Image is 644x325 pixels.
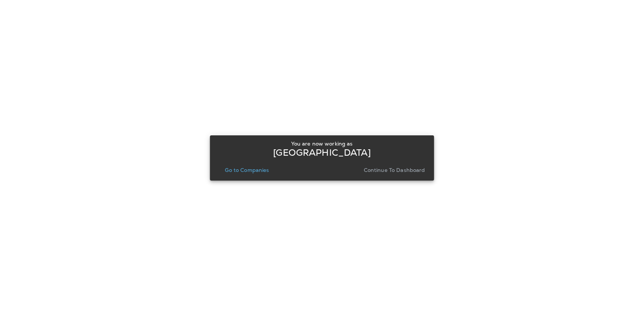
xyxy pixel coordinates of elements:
button: Continue to Dashboard [361,165,428,175]
p: Continue to Dashboard [364,167,425,173]
button: Go to Companies [222,165,272,175]
p: Go to Companies [225,167,269,173]
p: [GEOGRAPHIC_DATA] [273,150,371,156]
p: You are now working as [291,141,353,147]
